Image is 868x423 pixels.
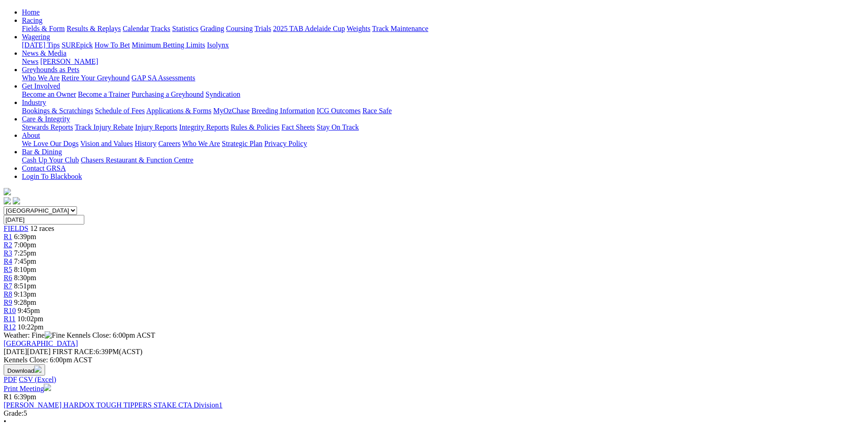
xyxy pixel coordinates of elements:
a: 2025 TAB Adelaide Cup [273,25,345,32]
a: R6 [4,274,12,282]
span: Kennels Close: 6:00pm ACST [67,331,155,339]
a: Home [22,8,40,16]
a: Retire Your Greyhound [62,74,130,82]
span: 6:39PM(ACST) [52,348,143,355]
a: Who We Are [182,140,220,147]
a: R4 [4,257,12,265]
a: Care & Integrity [22,115,70,123]
div: Racing [22,25,864,33]
a: [PERSON_NAME] [40,57,98,65]
a: R11 [4,315,15,323]
a: Breeding Information [252,107,315,115]
a: R12 [4,323,16,331]
a: Greyhounds as Pets [22,66,79,73]
a: PDF [4,376,17,383]
a: Rules & Policies [231,123,280,131]
a: ICG Outcomes [317,107,360,115]
a: Strategic Plan [222,140,262,147]
a: Login To Blackbook [22,172,82,180]
span: [DATE] [4,348,51,355]
a: Racing [22,16,42,24]
div: 5 [4,409,864,418]
a: [GEOGRAPHIC_DATA] [4,339,78,347]
a: Isolynx [207,41,229,49]
img: logo-grsa-white.png [4,188,11,195]
a: R2 [4,241,12,249]
a: R5 [4,266,12,273]
a: Stay On Track [317,123,359,131]
a: Weights [347,25,370,32]
a: Statistics [172,25,199,32]
div: Care & Integrity [22,123,864,131]
a: MyOzChase [213,107,250,115]
a: Industry [22,99,46,106]
div: Kennels Close: 6:00pm ACST [4,356,864,364]
a: GAP SA Assessments [132,74,195,82]
a: Careers [158,140,180,147]
a: Syndication [205,90,240,98]
a: R8 [4,290,12,298]
span: 7:00pm [14,241,36,249]
a: Vision and Values [80,140,133,147]
a: Purchasing a Greyhound [132,90,204,98]
a: Grading [200,25,224,32]
span: FIRST RACE: [52,348,95,355]
a: We Love Our Dogs [22,140,78,147]
span: 7:45pm [14,257,36,265]
a: R9 [4,298,12,306]
a: Track Injury Rebate [75,123,133,131]
a: Fact Sheets [282,123,315,131]
a: R3 [4,249,12,257]
span: 7:25pm [14,249,36,257]
a: News & Media [22,49,67,57]
a: Become a Trainer [78,90,130,98]
span: Grade: [4,409,24,417]
a: Bar & Dining [22,148,62,156]
a: Become an Owner [22,90,76,98]
a: Privacy Policy [264,140,307,147]
a: Wagering [22,33,50,41]
button: Download [4,364,45,376]
img: facebook.svg [4,197,11,204]
a: Print Meeting [4,385,51,392]
a: Chasers Restaurant & Function Centre [81,156,193,164]
a: Stewards Reports [22,123,73,131]
span: 12 races [30,225,54,232]
div: About [22,140,864,148]
a: Tracks [151,25,170,32]
a: Track Maintenance [372,25,428,32]
span: 10:02pm [17,315,43,323]
a: R10 [4,307,16,314]
a: R1 [4,233,12,240]
span: R1 [4,393,12,401]
span: 9:28pm [14,298,36,306]
a: Bookings & Scratchings [22,107,93,115]
a: Get Involved [22,82,60,90]
a: Schedule of Fees [95,107,144,115]
span: 6:39pm [14,233,36,240]
a: Coursing [226,25,253,32]
div: Get Involved [22,90,864,99]
span: 8:10pm [14,266,36,273]
span: [DATE] [4,348,27,355]
a: [DATE] Tips [22,41,60,49]
a: R7 [4,282,12,290]
a: SUREpick [62,41,92,49]
span: 9:45pm [18,307,40,314]
img: download.svg [34,366,41,373]
span: 6:39pm [14,393,36,401]
span: 9:13pm [14,290,36,298]
a: Results & Replays [67,25,121,32]
a: Minimum Betting Limits [132,41,205,49]
a: CSV (Excel) [19,376,56,383]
